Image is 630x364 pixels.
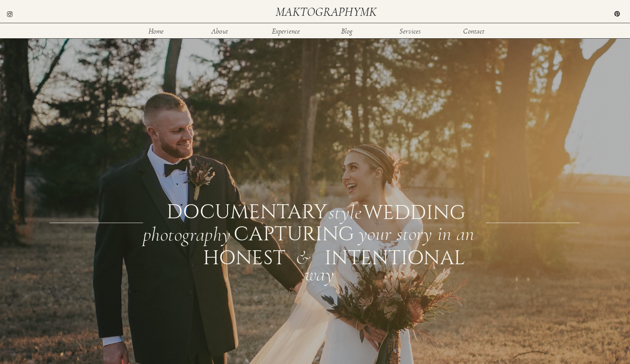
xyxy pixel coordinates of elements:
[462,28,486,34] a: Contact
[335,28,359,34] a: Blog
[325,248,378,265] div: intentional
[329,203,361,219] div: style
[363,203,464,219] div: WEDDING
[167,202,325,219] div: documentary
[271,28,301,34] a: Experience
[208,28,232,34] a: About
[295,248,318,265] div: &
[304,265,341,282] div: way
[234,224,320,241] div: CAPTURING
[398,28,422,34] a: Services
[276,6,379,18] a: maktographymk
[203,248,256,265] div: honest
[143,225,232,242] div: photography
[144,28,168,34] a: Home
[358,224,485,241] div: your story in an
